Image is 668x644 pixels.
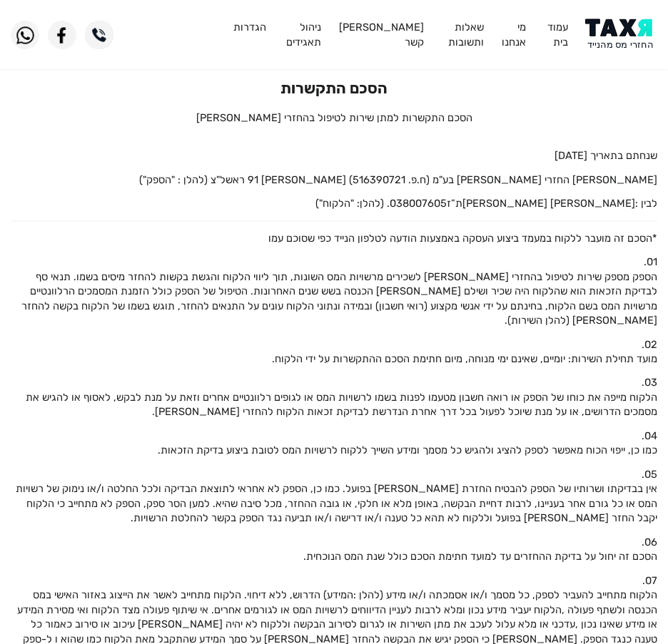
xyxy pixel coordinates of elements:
img: Logo [585,19,657,51]
img: Phone [85,21,113,49]
img: Facebook [48,21,76,49]
a: מי אנחנו [502,21,526,48]
p: שנחתם בתאריך [DATE] [11,148,657,163]
div: .06 [11,535,657,549]
div: .04 [11,429,657,443]
a: ניהול תאגידים [286,21,321,48]
div: .03 [11,375,657,389]
h1: הסכם התקשרות [11,79,657,97]
p: אין בבדיקתו ושרותיו של הספק להבטיח החזרת [PERSON_NAME] בפועל. כמו כן, הספק לא אחראי לתוצאת הבדיקה... [11,481,657,525]
span: 038007605 [390,197,447,210]
div: .01 [11,255,657,269]
p: מועד תחילת השירות: יומיים, שאינם ימי מנוחה, מיום חתימת הסכם ההתקשרות על ידי הלקוח. [11,352,657,366]
p: *הסכם זה מועבר ללקוח במעמד ביצוע העסקה באמצעות הודעה לטלפון הנייד כפי שסוכם עמו [11,231,657,245]
a: [PERSON_NAME] קשר [339,21,424,48]
img: WhatsApp [11,21,39,49]
p: הלקוח מייפה את כוחו של הספק או רואה חשבון מטעמו לפנות בשמו לרשויות המס או לגופים רלוונטיים אחרים ... [11,390,657,419]
p: הסכם זה יחול על בדיקת ההחזרים עד למועד חתימת הסכם כולל שנת המס הנוכחית. [11,549,657,563]
p: הספק מספק שירות לטיפול בהחזרי [PERSON_NAME] לשכירים מרשויות המס השונות, תוך ליווי הלקוח והגשת בקש... [11,270,657,328]
p: כמו כן, ייפוי הכוח מאפשר לספק להציג ולהגיש כל מסמך ומידע השייך ללקוח לרשויות המס לטובת ביצוע בדיק... [11,443,657,457]
a: שאלות ותשובות [448,21,484,48]
div: .02 [11,337,657,352]
p: [PERSON_NAME] החזרי [PERSON_NAME] בע"מ (ח.פ. 516390721) [PERSON_NAME] 91 ראשל"צ (להלן : "הספק") [11,173,657,187]
div: .07 [11,573,657,588]
p: לבין : ת”ז . (להלן: "הלקוח") [11,196,657,210]
p: הסכם התקשרות למתן שירות לטיפול בהחזרי [PERSON_NAME] [11,111,657,125]
a: הגדרות [233,21,266,34]
div: .05 [11,467,657,481]
a: עמוד בית [547,21,568,48]
span: [PERSON_NAME] [PERSON_NAME] [462,197,635,210]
